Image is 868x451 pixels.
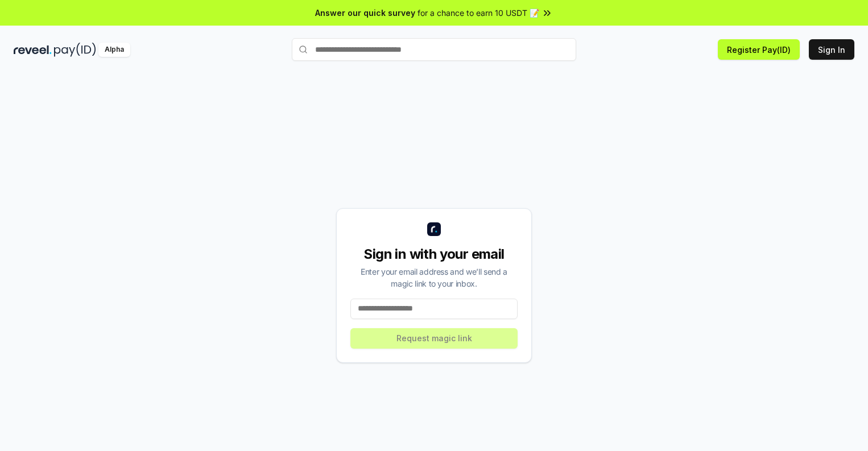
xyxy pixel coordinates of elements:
img: logo_small [427,222,441,236]
div: Alpha [98,43,130,57]
span: Answer our quick survey [315,7,415,19]
span: for a chance to earn 10 USDT 📝 [418,7,539,19]
img: pay_id [54,43,96,57]
button: Sign In [809,39,854,60]
div: Sign in with your email [350,245,518,263]
div: Enter your email address and we’ll send a magic link to your inbox. [350,266,518,289]
button: Register Pay(ID) [718,39,800,60]
img: reveel_dark [14,43,52,57]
